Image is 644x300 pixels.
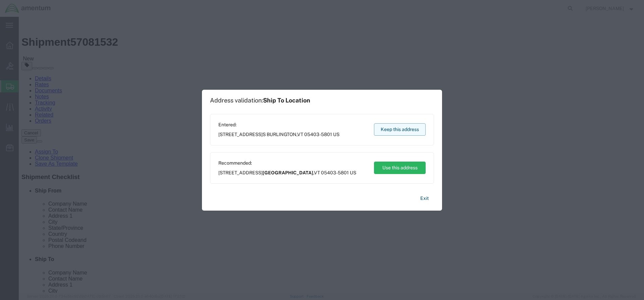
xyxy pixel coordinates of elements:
[321,170,349,175] span: 05403-5801
[263,170,313,175] span: [GEOGRAPHIC_DATA]
[218,121,339,128] span: Entered:
[263,97,310,104] span: Ship To Location
[374,162,426,174] button: Use this address
[218,169,356,176] span: [STREET_ADDRESS] ,
[297,132,303,137] span: VT
[333,132,339,137] span: US
[415,192,434,204] button: Exit
[218,160,356,167] span: Recommended:
[304,132,332,137] span: 05403-5801
[314,170,320,175] span: VT
[210,97,310,104] h1: Address validation:
[374,123,426,136] button: Keep this address
[350,170,356,175] span: US
[218,131,339,138] span: [STREET_ADDRESS] ,
[263,132,297,137] span: S BURLINGTON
